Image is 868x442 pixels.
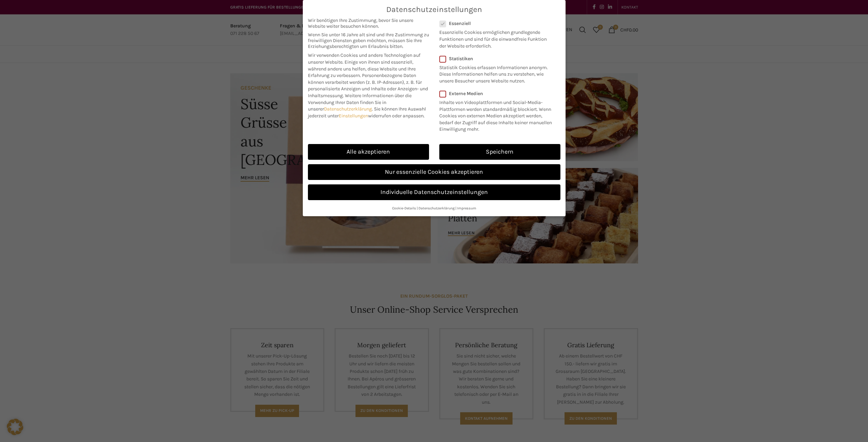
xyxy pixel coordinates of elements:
a: Alle akzeptieren [308,144,429,160]
p: Inhalte von Videoplattformen und Social-Media-Plattformen werden standardmäßig blockiert. Wenn Co... [439,96,556,133]
span: Datenschutzeinstellungen [386,5,482,14]
a: Datenschutzerklärung [418,206,455,210]
span: Wir benötigen Ihre Zustimmung, bevor Sie unsere Website weiter besuchen können. [308,17,429,29]
span: Sie können Ihre Auswahl jederzeit unter widerrufen oder anpassen. [308,106,426,119]
span: Wir verwenden Cookies und andere Technologien auf unserer Website. Einige von ihnen sind essenzie... [308,52,420,78]
p: Essenzielle Cookies ermöglichen grundlegende Funktionen und sind für die einwandfreie Funktion de... [439,26,552,49]
span: Weitere Informationen über die Verwendung Ihrer Daten finden Sie in unserer . [308,93,412,112]
a: Impressum [457,206,476,210]
p: Statistik Cookies erfassen Informationen anonym. Diese Informationen helfen uns zu verstehen, wie... [439,62,552,84]
label: Statistiken [439,56,552,62]
a: Nur essenzielle Cookies akzeptieren [308,164,560,180]
span: Wenn Sie unter 16 Jahre alt sind und Ihre Zustimmung zu freiwilligen Diensten geben möchten, müss... [308,32,429,49]
label: Essenziell [439,21,552,26]
span: Personenbezogene Daten können verarbeitet werden (z. B. IP-Adressen), z. B. für personalisierte A... [308,73,428,99]
a: Speichern [439,144,560,160]
a: Einstellungen [339,113,368,119]
a: Cookie-Details [392,206,416,210]
label: Externe Medien [439,91,556,96]
a: Datenschutzerklärung [324,106,372,112]
a: Individuelle Datenschutzeinstellungen [308,184,560,200]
